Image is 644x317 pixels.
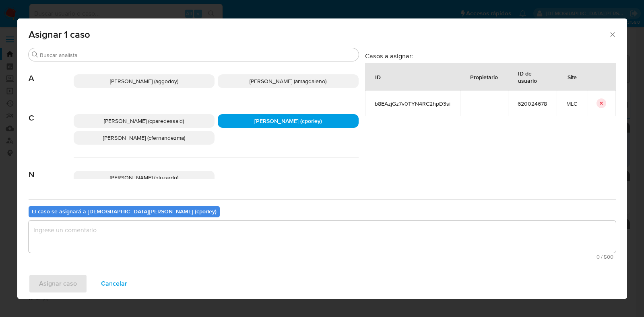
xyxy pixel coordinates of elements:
[74,74,215,88] div: [PERSON_NAME] (aggodoy)
[566,100,577,107] span: MLC
[17,18,627,299] div: assign-modal
[558,67,586,86] div: Site
[254,117,322,125] span: [PERSON_NAME] (cporley)
[508,63,556,90] div: ID de usuario
[250,77,326,85] span: [PERSON_NAME] (amagdaleno)
[74,131,215,145] div: [PERSON_NAME] (cfernandezma)
[101,275,127,292] span: Cancelar
[365,52,616,60] h3: Casos a asignar:
[518,100,547,107] span: 620024678
[29,30,609,39] span: Asignar 1 caso
[597,98,606,108] button: icon-button
[31,254,613,260] span: Máximo 500 caracteres
[365,67,390,86] div: ID
[74,114,215,128] div: [PERSON_NAME] (cparedessald)
[218,74,359,88] div: [PERSON_NAME] (amagdaleno)
[110,174,178,182] span: [PERSON_NAME] (nluzardo)
[32,207,217,215] b: El caso se asignará a [DEMOGRAPHIC_DATA][PERSON_NAME] (cporley)
[29,61,74,83] span: A
[375,100,450,107] span: b8EAzjGz7v0TYN4RC2hpD3si
[29,101,74,123] span: C
[91,274,138,293] button: Cancelar
[460,67,508,86] div: Propietario
[40,51,355,59] input: Buscar analista
[103,134,185,142] span: [PERSON_NAME] (cfernandezma)
[104,117,184,125] span: [PERSON_NAME] (cparedessald)
[32,51,38,58] button: Buscar
[74,171,215,184] div: [PERSON_NAME] (nluzardo)
[218,114,359,128] div: [PERSON_NAME] (cporley)
[609,31,616,38] button: Cerrar ventana
[110,77,178,85] span: [PERSON_NAME] (aggodoy)
[29,158,74,180] span: N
